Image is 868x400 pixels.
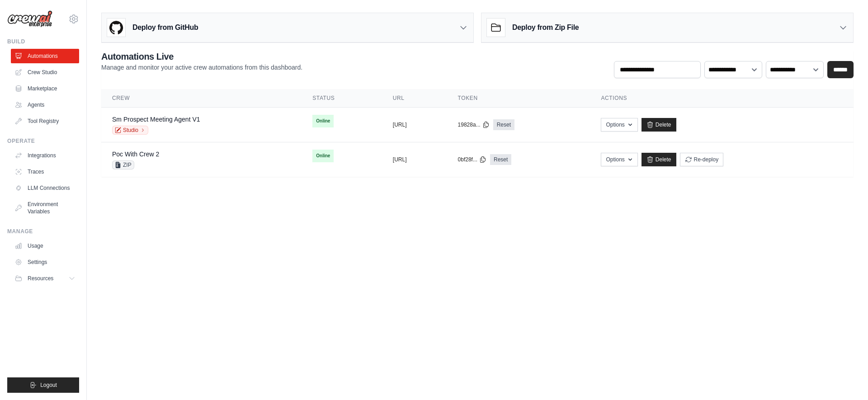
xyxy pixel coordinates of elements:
h2: Automations Live [101,50,302,63]
span: Online [312,150,334,162]
button: Options [601,118,637,132]
a: Usage [11,239,79,253]
button: Logout [7,377,79,393]
h3: Deploy from GitHub [132,22,198,33]
h3: Deploy from Zip File [512,22,579,33]
button: Re-deploy [680,153,724,166]
a: Agents [11,98,79,112]
a: Delete [642,153,676,166]
a: Marketplace [11,81,79,96]
span: Logout [40,381,57,389]
a: Integrations [11,148,79,163]
a: Settings [11,255,79,269]
a: Reset [490,154,511,165]
a: Environment Variables [11,197,79,219]
button: 0bf28f... [458,156,486,163]
th: Actions [590,89,854,108]
span: ZIP [112,160,134,169]
div: Operate [7,137,79,145]
div: Manage [7,228,79,235]
a: LLM Connections [11,181,79,195]
a: Delete [642,118,676,132]
p: Manage and monitor your active crew automations from this dashboard. [101,63,302,72]
button: Resources [11,271,79,286]
span: Online [312,115,334,127]
a: Tool Registry [11,114,79,128]
img: GitHub Logo [107,19,125,37]
a: Traces [11,165,79,179]
button: 19828a... [458,121,490,128]
th: Token [447,89,590,108]
button: Options [601,153,637,166]
a: Reset [493,119,514,130]
th: URL [382,89,447,108]
a: Poc With Crew 2 [112,151,159,158]
a: Automations [11,49,79,63]
a: Sm Prospect Meeting Agent V1 [112,116,200,123]
img: Logo [7,10,52,28]
th: Status [302,89,382,108]
a: Studio [112,126,148,135]
a: Crew Studio [11,65,79,80]
th: Crew [101,89,302,108]
span: Resources [28,275,53,282]
div: Build [7,38,79,45]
